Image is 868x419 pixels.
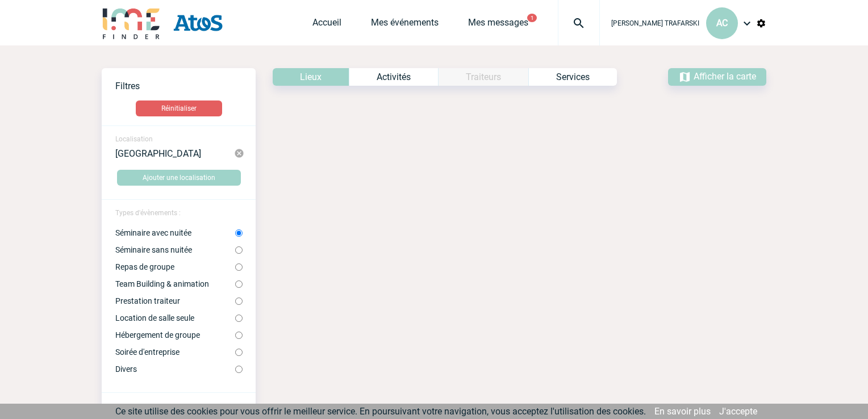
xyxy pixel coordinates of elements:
[115,245,235,254] label: Séminaire sans nuitée
[115,279,235,288] label: Team Building & animation
[115,135,153,143] span: Localisation
[654,406,711,417] a: En savoir plus
[115,81,256,91] p: Filtres
[527,14,537,22] button: 1
[234,148,244,158] img: cancel-24-px-g.png
[611,19,699,27] span: [PERSON_NAME] TRAFARSKI
[716,18,728,28] span: AC
[115,406,646,417] span: Ce site utilise des cookies pour vous offrir le meilleur service. En poursuivant votre navigation...
[117,170,241,186] button: Ajouter une localisation
[115,209,181,217] span: Types d'évènements :
[115,148,234,158] div: [GEOGRAPHIC_DATA]
[528,68,617,86] div: Services
[719,406,757,417] a: J'accepte
[102,100,256,116] a: Réinitialiser
[438,68,528,86] div: Catégorie non disponible pour le type d’Événement sélectionné
[115,296,235,305] label: Prestation traiteur
[694,71,756,82] span: Afficher la carte
[349,68,438,86] div: Activités
[115,330,235,340] label: Hébergement de groupe
[115,347,235,357] label: Soirée d'entreprise
[115,364,235,374] label: Divers
[115,313,235,322] label: Location de salle seule
[371,17,439,33] a: Mes événements
[115,228,235,237] label: Séminaire avec nuitée
[115,262,235,271] label: Repas de groupe
[136,100,222,116] button: Réinitialiser
[102,7,161,39] img: IME-Finder
[468,17,528,33] a: Mes messages
[273,68,349,86] div: Lieux
[312,17,341,33] a: Accueil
